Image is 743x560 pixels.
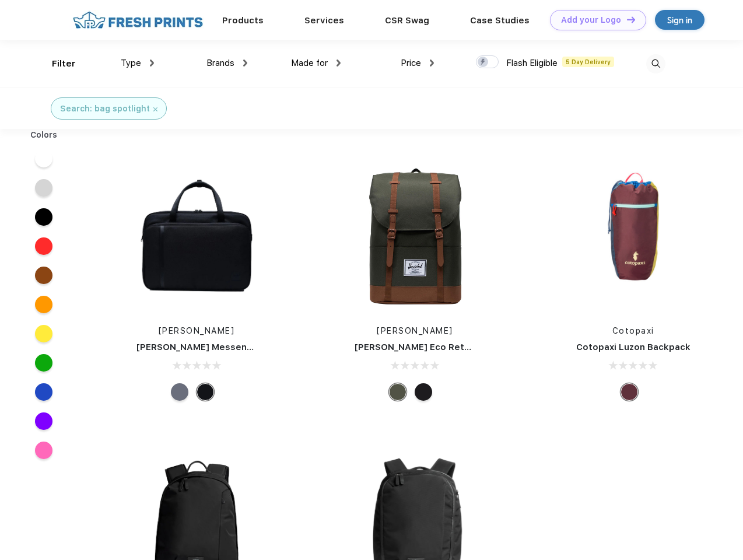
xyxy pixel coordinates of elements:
div: Filter [52,57,76,71]
span: Flash Eligible [506,58,558,68]
a: [PERSON_NAME] Eco Retreat 15" Computer Backpack [355,342,593,352]
a: Products [222,15,264,26]
span: Brands [206,58,234,68]
span: Made for [291,58,328,68]
img: DT [627,16,635,23]
div: Black [197,383,214,401]
img: dropdown.png [243,60,247,66]
img: filter_cancel.svg [153,107,157,111]
div: Raven Crosshatch [171,383,188,401]
span: Price [401,58,421,68]
div: Colors [22,129,66,141]
a: [PERSON_NAME] Messenger [136,342,262,352]
span: Type [121,58,141,68]
div: Surprise [621,383,638,401]
img: dropdown.png [150,60,154,66]
img: fo%20logo%202.webp [69,10,206,30]
div: Add your Logo [561,15,621,25]
div: Sign in [667,13,692,27]
img: func=resize&h=266 [337,158,492,313]
a: Cotopaxi [612,326,654,335]
img: dropdown.png [430,60,434,66]
a: [PERSON_NAME] [377,326,453,335]
a: [PERSON_NAME] [159,326,235,335]
div: Black [415,383,432,401]
div: Forest [389,383,406,401]
div: Search: bag spotlight [60,103,150,115]
a: Sign in [655,10,705,30]
img: func=resize&h=266 [119,158,274,313]
img: dropdown.png [337,60,341,66]
a: Cotopaxi Luzon Backpack [576,342,691,352]
img: func=resize&h=266 [556,158,711,313]
span: 5 Day Delivery [562,57,614,67]
img: desktop_search.svg [646,54,665,73]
